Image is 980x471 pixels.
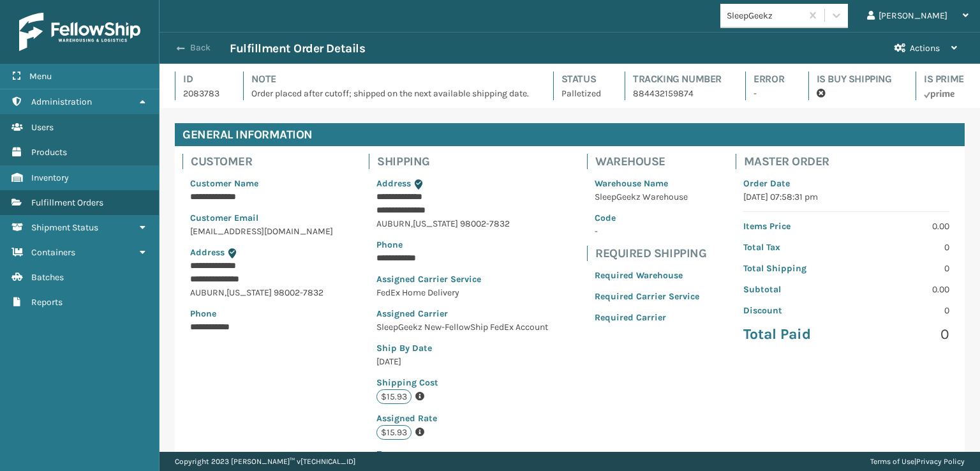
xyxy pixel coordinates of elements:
[595,290,699,303] p: Required Carrier Service
[595,177,699,190] p: Warehouse Name
[31,122,54,133] span: Users
[743,220,839,233] p: Items Price
[377,154,558,169] h4: Shipping
[251,87,530,100] p: Order placed after cutoff; shipped on the next available shipping date.
[190,247,225,258] span: Address
[191,154,341,169] h4: Customer
[171,42,230,54] button: Back
[190,211,333,225] p: Customer Email
[31,197,103,208] span: Fulfillment Orders
[190,177,333,190] p: Customer Name
[633,71,722,87] h4: Tracking Number
[376,376,551,389] p: Shipping Cost
[743,177,949,190] p: Order Date
[226,287,272,298] span: [US_STATE]
[595,154,707,169] h4: Warehouse
[376,389,412,404] p: $15.93
[633,87,722,100] p: 884432159874
[376,447,551,461] p: Zone
[376,178,411,189] span: Address
[870,457,914,466] a: Terms of Use
[854,283,949,296] p: 0.00
[460,218,510,229] span: 98002-7832
[29,71,52,82] span: Menu
[883,33,969,64] button: Actions
[190,225,333,238] p: [EMAIL_ADDRESS][DOMAIN_NAME]
[743,241,839,254] p: Total Tax
[411,218,413,229] span: ,
[376,412,551,425] p: Assigned Rate
[190,307,333,320] p: Phone
[595,246,707,261] h4: Required Shipping
[31,297,63,308] span: Reports
[376,425,412,440] p: $15.93
[274,287,323,298] span: 98002-7832
[561,71,602,87] h4: Status
[175,452,355,471] p: Copyright 2023 [PERSON_NAME]™ v [TECHNICAL_ID]
[376,238,551,251] p: Phone
[817,71,893,87] h4: Is Buy Shipping
[31,147,67,158] span: Products
[225,287,226,298] span: ,
[743,283,839,296] p: Subtotal
[19,13,140,51] img: logo
[743,190,949,204] p: [DATE] 07:58:31 pm
[376,307,551,320] p: Assigned Carrier
[376,320,551,334] p: SleepGeekz New-FellowShip FedEx Account
[376,286,551,299] p: FedEx Home Delivery
[870,452,965,471] div: |
[31,272,64,283] span: Batches
[854,241,949,254] p: 0
[376,218,411,229] span: AUBURN
[910,43,940,54] span: Actions
[31,96,92,107] span: Administration
[854,325,949,344] p: 0
[230,41,365,56] h3: Fulfillment Order Details
[31,172,69,183] span: Inventory
[190,287,225,298] span: AUBURN
[854,262,949,275] p: 0
[31,222,98,233] span: Shipment Status
[854,304,949,317] p: 0
[376,341,551,355] p: Ship By Date
[924,71,965,87] h4: Is Prime
[376,273,551,286] p: Assigned Carrier Service
[754,71,785,87] h4: Error
[743,262,839,275] p: Total Shipping
[183,87,220,100] p: 2083783
[376,355,551,368] p: [DATE]
[727,9,803,22] div: SleepGeekz
[743,325,839,344] p: Total Paid
[744,154,957,169] h4: Master Order
[595,225,699,238] p: -
[31,247,75,258] span: Containers
[595,269,699,282] p: Required Warehouse
[183,71,220,87] h4: Id
[743,304,839,317] p: Discount
[413,218,458,229] span: [US_STATE]
[595,190,699,204] p: SleepGeekz Warehouse
[595,211,699,225] p: Code
[251,71,530,87] h4: Note
[561,87,602,100] p: Palletized
[854,220,949,233] p: 0.00
[175,123,965,146] h4: General Information
[595,311,699,324] p: Required Carrier
[754,87,785,100] p: -
[916,457,965,466] a: Privacy Policy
